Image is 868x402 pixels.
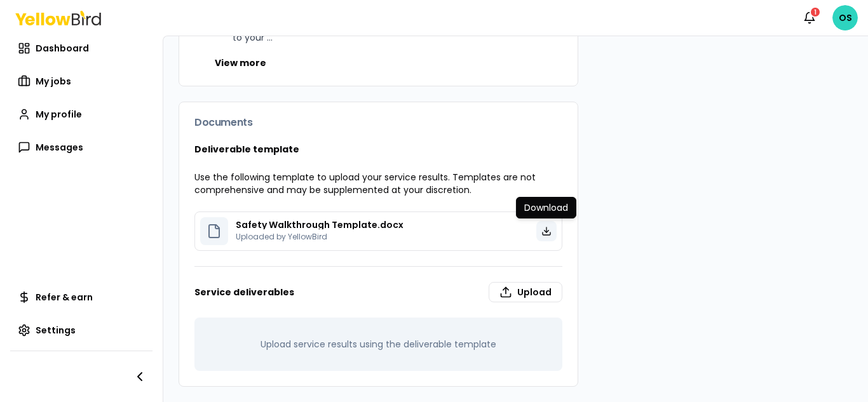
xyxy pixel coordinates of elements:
p: Uploaded by YellowBird [236,232,403,242]
span: Refer & earn [36,291,93,304]
a: Messages [10,135,153,160]
span: OS [832,5,858,30]
span: My profile [36,108,82,121]
button: View more [215,57,266,69]
span: Settings [36,324,76,337]
a: Settings [10,318,153,343]
div: 1 [810,6,821,18]
span: Dashboard [36,42,89,55]
div: Upload service results using the deliverable template [194,318,562,371]
span: Messages [36,141,83,154]
p: Download [524,201,568,214]
a: Refer & earn [10,285,153,310]
a: My profile [10,102,153,127]
a: Dashboard [10,36,153,61]
h3: Documents [194,117,562,128]
a: My jobs [10,69,153,94]
p: Use the following template to upload your service results. Templates are not comprehensive and ma... [194,171,562,196]
h3: Service deliverables [194,282,562,302]
h3: Deliverable template [194,143,562,156]
span: My jobs [36,75,71,88]
button: 1 [797,5,822,30]
p: Safety Walkthrough Template.docx [236,220,403,229]
label: Upload [489,282,562,302]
